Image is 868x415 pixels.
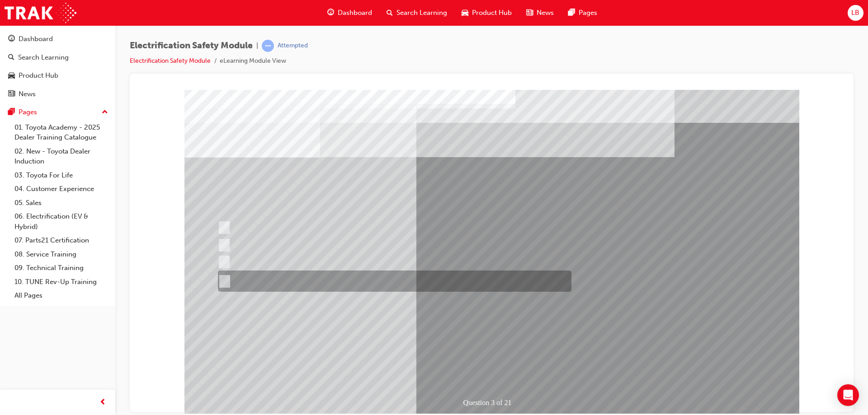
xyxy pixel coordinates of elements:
span: Search Learning [396,8,447,18]
button: DashboardSearch LearningProduct HubNews [4,29,112,104]
a: 06. Electrification (EV & Hybrid) [11,210,112,233]
button: Pages [4,104,112,121]
span: guage-icon [327,7,334,19]
a: news-iconNews [519,4,561,22]
a: car-iconProduct Hub [454,4,519,22]
a: search-iconSearch Learning [379,4,454,22]
span: Dashboard [338,8,372,18]
a: 02. New - Toyota Dealer Induction [11,145,112,168]
a: Search Learning [4,49,112,66]
a: All Pages [11,289,112,303]
span: LB [851,8,859,18]
a: 05. Sales [11,196,112,210]
div: Attempted [278,42,308,50]
a: guage-iconDashboard [320,4,379,22]
span: Pages [579,8,597,18]
span: Electrification Safety Module [130,41,253,51]
div: News [19,89,36,99]
img: Trak [5,3,76,23]
span: up-icon [102,107,108,118]
span: News [537,8,554,18]
span: car-icon [8,72,15,80]
div: Open Intercom Messenger [837,384,859,406]
a: 09. Technical Training [11,261,112,275]
a: 10. TUNE Rev-Up Training [11,275,112,289]
div: Dashboard [19,34,53,44]
span: pages-icon [568,7,575,19]
span: car-icon [462,7,468,19]
span: search-icon [8,54,14,62]
span: | [256,41,258,51]
span: Product Hub [472,8,512,18]
div: Question 3 of 21 [325,306,389,320]
span: search-icon [387,7,393,19]
span: news-icon [8,90,15,98]
div: Search Learning [18,52,69,63]
a: Electrification Safety Module [130,57,211,65]
a: pages-iconPages [561,4,604,22]
a: 03. Toyota For Life [11,168,112,182]
span: learningRecordVerb_ATTEMPT-icon [262,40,274,52]
a: Dashboard [4,31,112,47]
a: 01. Toyota Academy - 2025 Dealer Training Catalogue [11,121,112,145]
span: news-icon [526,7,533,19]
span: prev-icon [99,397,106,408]
a: 08. Service Training [11,247,112,261]
a: Product Hub [4,67,112,84]
a: 07. Parts21 Certification [11,233,112,247]
span: pages-icon [8,108,15,117]
button: LB [848,5,863,21]
div: Pages [19,107,37,117]
a: 04. Customer Experience [11,182,112,196]
li: eLearning Module View [220,56,286,66]
span: guage-icon [8,35,15,43]
a: News [4,86,112,103]
div: Product Hub [19,70,58,81]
